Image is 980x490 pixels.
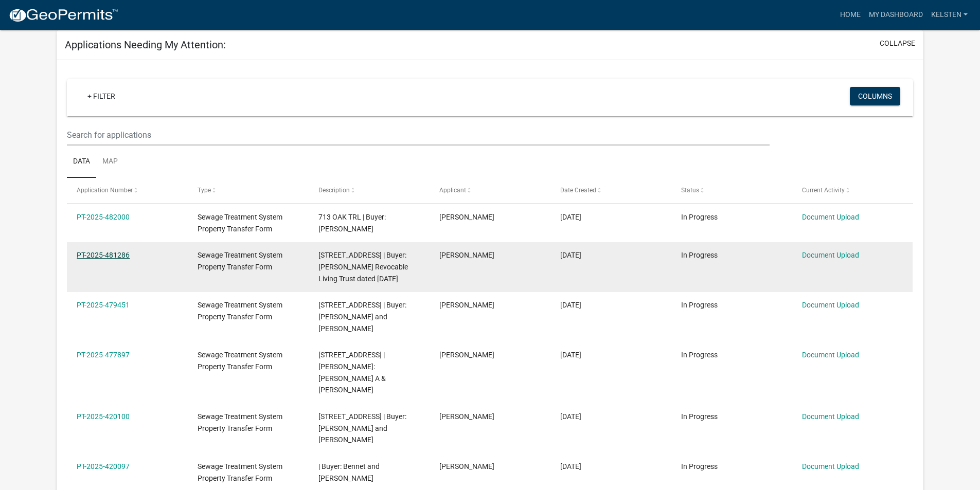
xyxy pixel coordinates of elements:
span: Description [318,187,350,194]
button: Columns [850,87,900,105]
a: Data [67,146,96,178]
span: 09/22/2025 [560,213,581,221]
span: Kelsey Stender [439,251,494,259]
span: 09/16/2025 [560,301,581,309]
datatable-header-cell: Type [188,178,309,203]
span: Kelsey Stender [439,412,494,421]
span: Type [198,187,211,194]
a: PT-2025-420097 [77,462,130,470]
span: In Progress [681,213,718,221]
datatable-header-cell: Application Number [67,178,188,203]
span: In Progress [681,351,718,359]
span: In Progress [681,412,718,421]
datatable-header-cell: Applicant [430,178,550,203]
button: collapse [880,38,915,49]
a: Kelsten [927,5,972,25]
a: Document Upload [802,213,859,221]
span: 09/12/2025 [560,351,581,359]
a: Document Upload [802,351,859,359]
span: Sewage Treatment System Property Transfer Form [198,213,282,233]
a: Document Upload [802,412,859,421]
a: Document Upload [802,251,859,259]
a: PT-2025-420100 [77,412,130,421]
a: + Filter [79,87,123,105]
a: Map [96,146,124,178]
span: 05/13/2025 [560,412,581,421]
span: | Buyer: Bennet and Trisha Stich [318,462,380,482]
span: Date Created [560,187,596,194]
datatable-header-cell: Current Activity [792,178,913,203]
a: PT-2025-477897 [77,351,130,359]
a: PT-2025-482000 [77,213,130,221]
span: Current Activity [802,187,845,194]
h5: Applications Needing My Attention: [65,39,226,51]
a: Document Upload [802,301,859,309]
span: Sewage Treatment System Property Transfer Form [198,462,282,482]
datatable-header-cell: Date Created [550,178,671,203]
span: In Progress [681,462,718,470]
a: PT-2025-479451 [77,301,130,309]
span: Sewage Treatment System Property Transfer Form [198,301,282,321]
a: PT-2025-481286 [77,251,130,259]
a: Document Upload [802,462,859,470]
span: Kelsey Stender [439,213,494,221]
a: Home [836,5,865,25]
span: 713 OAK TRL | Buyer: Denise J Prchal [318,213,386,233]
span: Kelsey Stender [439,301,494,309]
span: In Progress [681,251,718,259]
span: In Progress [681,301,718,309]
span: 38498 NORTH SHORE DR | Buyer: Thomas A & Melissa J Heilman [318,351,386,394]
span: Sewage Treatment System Property Transfer Form [198,251,282,271]
span: Status [681,187,699,194]
span: Kelsey Stender [439,462,494,470]
span: 514 SUMMIT ST E | Buyer: Adria Budesca and Amy Herbranson [318,412,406,444]
span: 05/13/2025 [560,462,581,470]
span: Kelsey Stender [439,351,494,359]
span: Application Number [77,187,133,194]
span: 121 NORTH SHORE DR | Buyer: David Buck and Esther Buck [318,301,406,333]
datatable-header-cell: Status [671,178,792,203]
input: Search for applications [67,124,769,146]
span: Applicant [439,187,466,194]
span: 24385 CO HWY 1 | Buyer: Eckhardt Revocable Living Trust dated Jun 21, 2018 [318,251,408,283]
datatable-header-cell: Description [309,178,430,203]
span: 09/19/2025 [560,251,581,259]
span: Sewage Treatment System Property Transfer Form [198,351,282,371]
span: Sewage Treatment System Property Transfer Form [198,412,282,432]
a: My Dashboard [865,5,927,25]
